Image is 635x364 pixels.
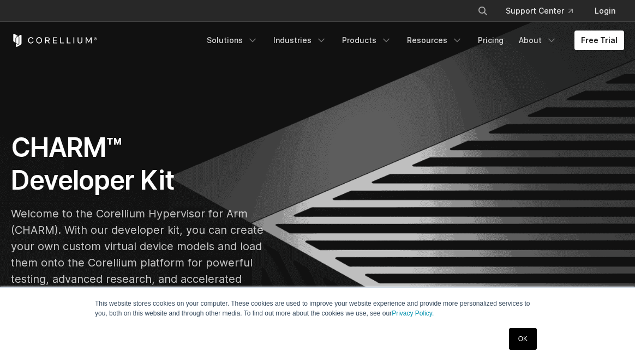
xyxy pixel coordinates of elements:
p: This website stores cookies on your computer. These cookies are used to improve your website expe... [95,299,540,318]
div: Navigation Menu [464,1,624,21]
div: Navigation Menu [200,31,624,50]
a: Resources [400,31,469,50]
a: Support Center [497,1,582,21]
p: Welcome to the Corellium Hypervisor for Arm (CHARM). With our developer kit, you can create your ... [11,205,265,304]
a: Free Trial [574,31,624,50]
a: OK [509,328,537,350]
a: Corellium Home [11,34,98,47]
a: Privacy Policy. [392,310,434,317]
h1: CHARM™ Developer Kit [11,131,265,197]
a: Solutions [200,31,265,50]
button: Search [473,1,493,21]
a: Products [336,31,398,50]
a: Pricing [471,31,510,50]
a: Login [586,1,624,21]
a: Industries [267,31,333,50]
a: About [512,31,564,50]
